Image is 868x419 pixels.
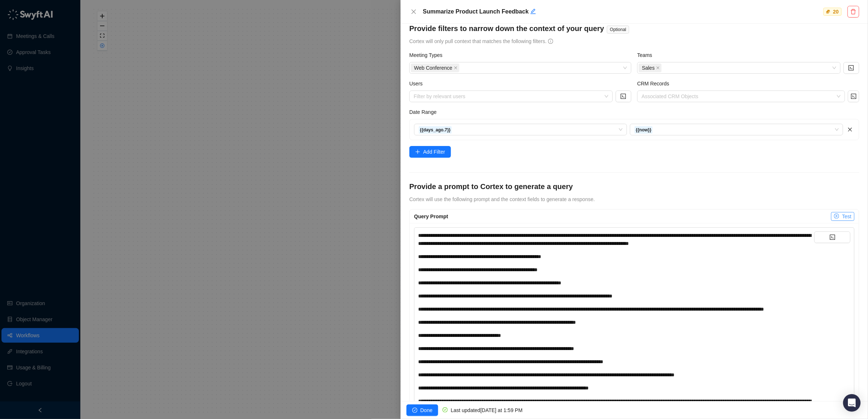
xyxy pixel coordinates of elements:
span: check-circle [412,408,417,413]
span: code [851,93,857,99]
span: close [454,66,458,70]
button: Done [406,404,438,416]
button: Edit [530,7,536,16]
span: close [848,127,853,132]
h4: Provide a prompt to Cortex to generate a query [409,181,859,192]
label: Teams [637,51,657,59]
div: 20 [831,8,840,15]
span: Cortex will only pull context that matches the following filters. [409,38,548,44]
label: Users [409,80,428,88]
button: Close [409,7,418,16]
span: Done [420,406,432,414]
span: Last updated [DATE] at 1:59 PM [451,407,523,413]
span: close [411,9,417,15]
label: CRM Records [637,80,674,88]
h5: Summarize Product Launch Feedback [423,7,822,16]
span: info-circle [548,39,553,44]
label: Meeting Types [409,51,448,59]
span: Web Conference [411,64,459,72]
span: edit [530,8,536,14]
span: Optional [607,26,629,34]
span: code [848,65,854,71]
span: code [620,93,626,99]
span: Query Prompt [414,214,448,219]
label: Date Range [409,108,442,116]
div: Open Intercom Messenger [843,394,861,412]
span: plus [415,149,420,154]
strong: {{now}} [636,127,651,132]
span: Sales [639,64,662,72]
span: delete [850,9,856,15]
span: check-circle [443,407,448,412]
span: play-circle [834,214,839,219]
span: Web Conference [414,64,452,72]
button: Add Filter [409,146,451,158]
span: Test [842,212,852,220]
span: Sales [642,64,655,72]
span: Cortex will use the following prompt and the context fields to generate a response. [409,196,595,202]
h4: Provide filters to narrow down the context of your query [409,23,604,34]
span: code [830,234,836,240]
span: Add Filter [423,148,445,156]
span: close [656,66,660,70]
strong: {{days_ago.7}} [420,127,451,132]
button: Test [831,212,854,221]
